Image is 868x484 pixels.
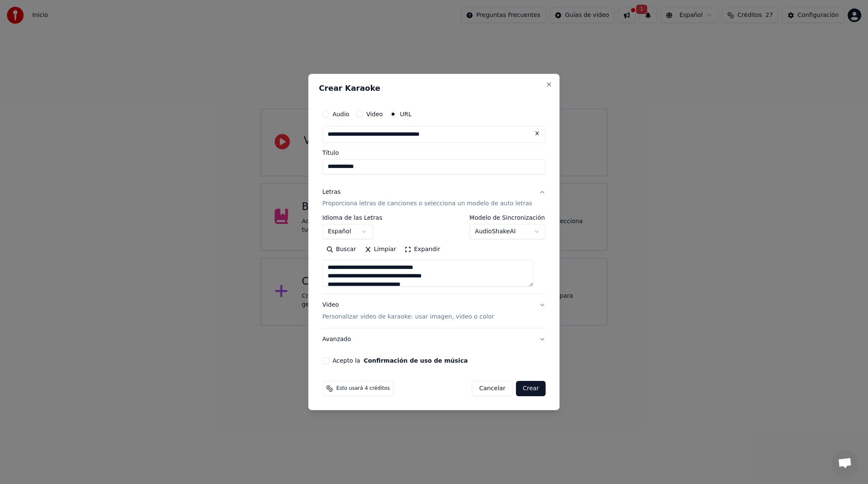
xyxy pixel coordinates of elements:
[319,84,549,92] h2: Crear Karaoke
[322,215,382,221] label: Idioma de las Letras
[322,294,545,328] button: VideoPersonalizar video de karaoke: usar imagen, video o color
[322,313,494,321] p: Personalizar video de karaoke: usar imagen, video o color
[322,328,545,350] button: Avanzado
[366,111,383,117] label: Video
[336,385,389,392] span: Esto usará 4 créditos
[472,381,513,396] button: Cancelar
[322,200,532,208] p: Proporciona letras de canciones o selecciona un modelo de auto letras
[364,358,468,364] button: Acepto la
[332,111,349,117] label: Audio
[322,301,494,322] div: Video
[360,243,400,257] button: Limpiar
[516,381,545,396] button: Crear
[322,243,360,257] button: Buscar
[470,215,546,221] label: Modelo de Sincronización
[322,150,545,156] label: Título
[322,188,340,196] div: Letras
[332,358,467,364] label: Acepto la
[400,111,412,117] label: URL
[322,215,545,294] div: LetrasProporciona letras de canciones o selecciona un modelo de auto letras
[322,181,545,215] button: LetrasProporciona letras de canciones o selecciona un modelo de auto letras
[401,243,445,257] button: Expandir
